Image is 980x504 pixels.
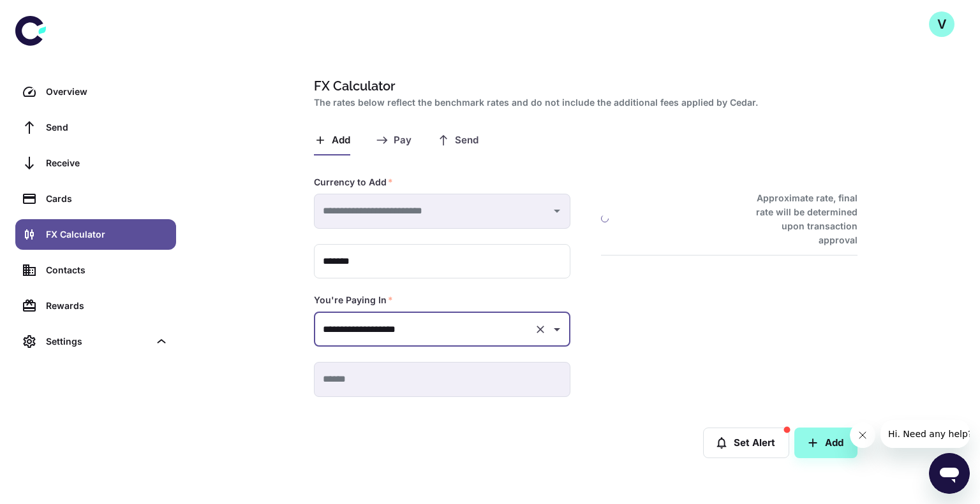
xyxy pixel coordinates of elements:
div: Cards [46,192,168,206]
a: Rewards [15,291,176,321]
a: Overview [15,76,176,107]
div: Send [46,120,168,134]
label: You're Paying In [314,294,393,306]
span: Pay [394,134,412,147]
div: Contacts [46,263,168,277]
iframe: Button to launch messaging window [929,453,970,494]
span: Add [332,134,350,147]
button: Clear [531,320,549,338]
div: Overview [46,85,168,99]
div: Settings [46,335,149,349]
h6: Approximate rate, final rate will be determined upon transaction approval [742,191,857,247]
a: Contacts [15,255,176,285]
h2: The rates below reflect the benchmark rates and do not include the additional fees applied by Cedar. [314,96,852,110]
span: Hi. Need any help? [8,9,92,19]
div: Rewards [46,299,168,313]
span: Send [455,134,479,147]
label: Currency to Add [314,176,393,189]
a: Cards [15,184,176,214]
div: Receive [46,156,168,170]
button: Open [548,320,566,338]
div: FX Calculator [46,227,168,241]
iframe: Message from company [880,420,970,448]
button: Add [794,428,857,458]
h1: FX Calculator [314,76,852,96]
a: Send [15,112,176,143]
button: V [929,11,954,37]
a: Receive [15,148,176,178]
button: Set Alert [703,428,789,458]
iframe: Close message [850,422,875,448]
div: Settings [15,326,176,357]
a: FX Calculator [15,219,176,250]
